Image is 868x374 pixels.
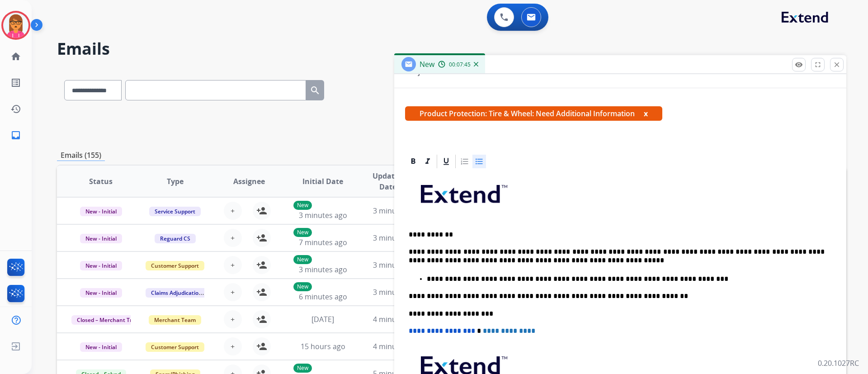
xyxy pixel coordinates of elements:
p: New [293,282,312,291]
span: New - Initial [80,261,122,270]
button: + [224,229,242,247]
mat-icon: person_add [256,287,267,298]
mat-icon: person_add [256,205,267,216]
button: + [224,337,242,355]
span: [DATE] [311,314,334,324]
span: 4 minutes ago [373,314,421,324]
span: 3 minutes ago [299,265,347,275]
mat-icon: remove_red_eye [795,61,803,69]
span: + [231,205,235,216]
span: Initial Date [302,176,343,187]
span: 00:07:45 [449,61,471,68]
span: + [231,341,235,352]
span: 7 minutes ago [299,237,347,247]
span: Reguard CS [155,234,196,243]
span: + [231,260,235,270]
span: 3 minutes ago [373,260,421,270]
button: + [224,256,242,274]
button: + [224,283,242,301]
span: Status [89,176,113,187]
mat-icon: person_add [256,341,267,352]
span: Product Protection: Tire & Wheel: Need Additional Information [405,106,662,121]
p: New [293,255,312,264]
mat-icon: list_alt [10,77,21,88]
span: 3 minutes ago [373,206,421,216]
mat-icon: fullscreen [814,61,822,69]
mat-icon: home [10,51,21,62]
img: avatar [3,13,28,38]
span: + [231,232,235,243]
span: 6 minutes ago [299,292,347,302]
p: Emails (155) [57,150,105,161]
div: Bold [406,155,420,168]
h2: Emails [57,40,846,58]
mat-icon: person_add [256,232,267,243]
span: New - Initial [80,288,122,298]
span: New - Initial [80,234,122,243]
span: Claims Adjudication [146,288,208,298]
p: New [293,364,312,373]
span: New [420,59,434,69]
span: Service Support [149,207,201,216]
mat-icon: history [10,104,21,114]
span: Assignee [233,176,265,187]
span: Type [167,176,184,187]
span: New - Initial [80,207,122,216]
p: New [293,201,312,210]
button: + [224,202,242,220]
span: + [231,287,235,298]
span: Customer Support [146,342,204,352]
span: Updated Date [368,170,409,192]
div: Bullet List [472,155,486,168]
mat-icon: search [310,85,321,96]
div: Italic [421,155,434,168]
mat-icon: inbox [10,130,21,141]
mat-icon: person_add [256,314,267,325]
mat-icon: person_add [256,260,267,270]
button: + [224,310,242,328]
button: x [644,108,648,119]
span: + [231,314,235,325]
span: 3 minutes ago [373,287,421,297]
span: 4 minutes ago [373,341,421,351]
span: New - Initial [80,342,122,352]
span: Customer Support [146,261,204,270]
span: Merchant Team [149,315,201,325]
span: 15 hours ago [301,341,345,351]
p: 0.20.1027RC [818,358,859,369]
span: 3 minutes ago [373,233,421,243]
mat-icon: close [833,61,841,69]
span: 3 minutes ago [299,210,347,220]
span: Closed – Merchant Transfer [71,315,154,325]
p: New [293,228,312,237]
div: Underline [439,155,453,168]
